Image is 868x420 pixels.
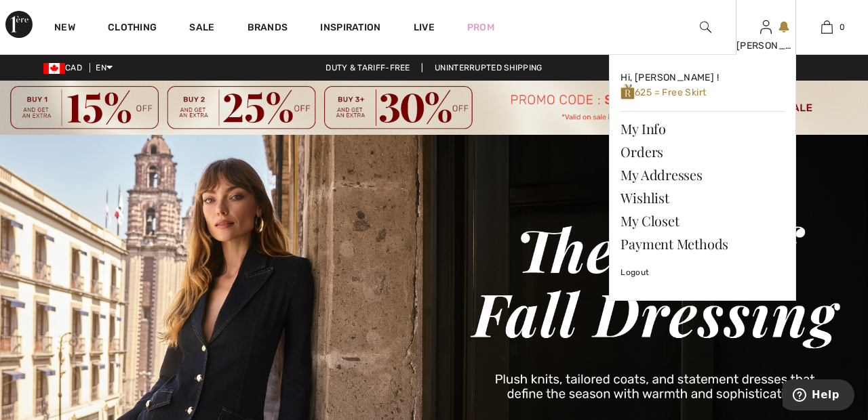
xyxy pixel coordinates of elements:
a: Hi, [PERSON_NAME] ! 625 = Free Skirt [620,66,785,106]
a: My Info [620,117,785,140]
img: 1ère Avenue [5,11,33,38]
a: Logout [620,255,785,289]
a: My Addresses [620,163,785,186]
a: Payment Methods [620,232,785,255]
img: loyalty_logo_r.svg [620,83,635,100]
iframe: Opens a widget where you can find more information [783,379,854,413]
a: Sale [189,22,214,36]
span: 625 = Free Skirt [620,87,706,98]
span: CAD [43,63,87,72]
a: Brands [248,22,288,36]
span: Hi, [PERSON_NAME] ! [620,72,719,83]
a: Clothing [108,22,157,36]
span: 0 [840,21,845,33]
span: EN [96,63,113,72]
div: [PERSON_NAME] [736,39,796,53]
a: 0 [797,19,856,35]
a: Orders [620,140,785,163]
img: My Bag [821,19,833,35]
img: search the website [700,19,711,35]
a: Prom [467,20,494,35]
a: Wishlist [620,186,785,209]
span: Inspiration [320,22,380,36]
a: Live [414,20,435,35]
a: Sign In [760,20,772,33]
img: Canadian Dollar [43,63,65,74]
a: My Closet [620,209,785,232]
a: New [54,22,75,36]
img: My Info [760,19,772,35]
